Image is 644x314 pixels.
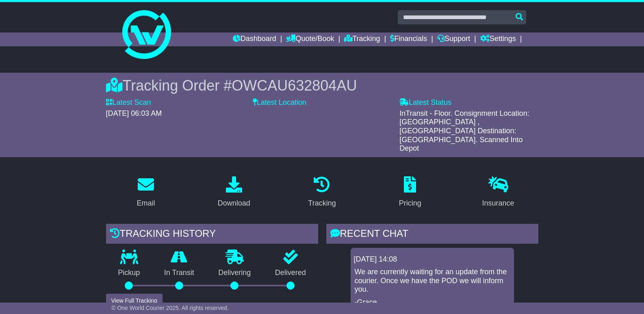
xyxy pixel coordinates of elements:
p: Delivered [263,269,318,277]
span: InTransit - Floor. Consignment Location: [GEOGRAPHIC_DATA] , [GEOGRAPHIC_DATA] Destination: [GEOG... [399,109,529,152]
a: Settings [480,32,516,46]
div: [DATE] 14:08 [354,255,511,264]
label: Latest Location [253,98,306,107]
span: [DATE] 06:03 AM [106,109,162,117]
a: Download [212,173,256,212]
div: Email [137,198,155,209]
a: Financials [390,32,427,46]
div: Tracking [308,198,336,209]
button: View Full Tracking [106,294,163,308]
div: Insurance [482,198,514,209]
a: Insurance [477,173,520,212]
a: Dashboard [233,32,276,46]
a: Quote/Book [286,32,334,46]
div: RECENT CHAT [326,224,538,246]
a: Email [131,173,160,212]
a: Support [437,32,470,46]
a: Tracking [303,173,341,212]
p: Delivering [206,269,263,277]
p: Pickup [106,269,152,277]
div: Pricing [399,198,421,209]
div: Tracking Order # [106,77,538,94]
p: -Grace [355,298,510,307]
a: Pricing [394,173,427,212]
div: Download [218,198,250,209]
label: Latest Scan [106,98,151,107]
label: Latest Status [399,98,451,107]
div: Tracking history [106,224,318,246]
span: OWCAU632804AU [232,77,357,94]
p: We are currently waiting for an update from the courier. Once we have the POD we will inform you. [355,268,510,294]
span: © One World Courier 2025. All rights reserved. [111,305,229,311]
p: In Transit [152,269,206,277]
a: Tracking [344,32,380,46]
